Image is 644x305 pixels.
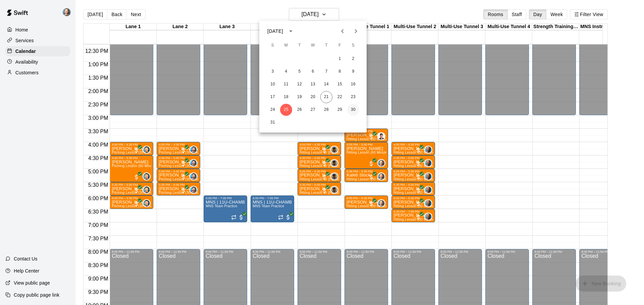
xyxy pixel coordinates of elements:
button: 24 [267,104,279,116]
button: 4 [280,66,292,78]
span: Sunday [267,39,279,52]
button: 30 [347,104,359,116]
span: Tuesday [293,39,306,52]
button: 10 [267,78,279,90]
button: 21 [320,91,332,103]
button: 13 [307,78,319,90]
span: Saturday [347,39,359,52]
button: 26 [293,104,306,116]
button: 15 [334,78,346,90]
span: Friday [334,39,346,52]
button: 17 [267,91,279,103]
button: 12 [293,78,306,90]
button: 14 [320,78,332,90]
button: 22 [334,91,346,103]
button: 3 [267,66,279,78]
button: 31 [267,117,279,129]
button: 23 [347,91,359,103]
button: 9 [347,66,359,78]
button: Previous month [336,24,349,38]
button: 19 [293,91,306,103]
button: 25 [280,104,292,116]
button: 28 [320,104,332,116]
button: 2 [347,53,359,65]
button: Next month [349,24,363,38]
button: 6 [307,66,319,78]
button: 29 [334,104,346,116]
button: 7 [320,66,332,78]
button: 1 [334,53,346,65]
button: 11 [280,78,292,90]
button: 5 [293,66,306,78]
button: 27 [307,104,319,116]
button: 8 [334,66,346,78]
button: 16 [347,78,359,90]
button: calendar view is open, switch to year view [285,25,297,37]
button: 18 [280,91,292,103]
span: Monday [280,39,292,52]
span: Wednesday [307,39,319,52]
span: Thursday [320,39,332,52]
div: [DATE] [267,28,283,35]
button: 20 [307,91,319,103]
